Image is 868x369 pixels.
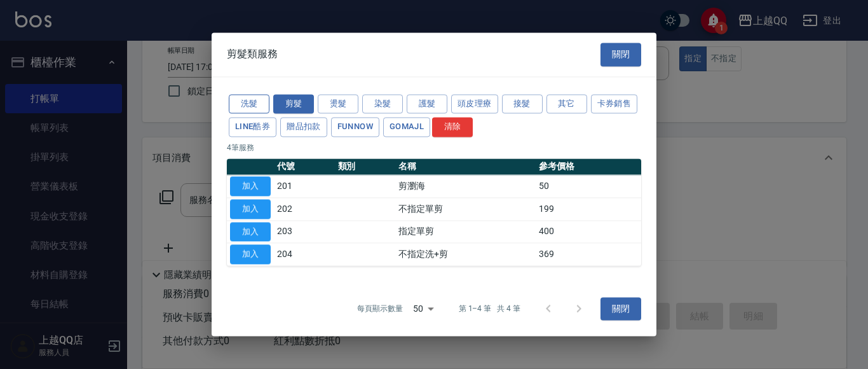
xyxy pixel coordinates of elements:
[274,243,335,266] td: 204
[227,48,278,61] span: 剪髮類服務
[230,199,271,219] button: 加入
[459,303,520,315] p: 第 1–4 筆 共 4 筆
[546,94,587,114] button: 其它
[357,303,403,315] p: 每頁顯示數量
[536,198,641,221] td: 199
[591,94,638,114] button: 卡券銷售
[536,175,641,198] td: 50
[451,94,498,114] button: 頭皮理療
[536,158,641,175] th: 參考價格
[227,142,641,153] p: 4 筆服務
[274,158,335,175] th: 代號
[230,222,271,242] button: 加入
[600,297,641,321] button: 關閉
[230,176,271,196] button: 加入
[274,175,335,198] td: 201
[395,198,536,221] td: 不指定單剪
[280,118,327,137] button: 贈品扣款
[230,245,271,265] button: 加入
[362,94,403,114] button: 染髮
[502,94,543,114] button: 接髮
[536,243,641,266] td: 369
[395,220,536,243] td: 指定單剪
[432,118,473,137] button: 清除
[408,291,438,326] div: 50
[229,94,269,114] button: 洗髮
[318,94,358,114] button: 燙髮
[274,198,335,221] td: 202
[331,118,379,137] button: FUNNOW
[536,220,641,243] td: 400
[395,243,536,266] td: 不指定洗+剪
[600,43,641,66] button: 關閉
[273,94,314,114] button: 剪髮
[274,220,335,243] td: 203
[407,94,447,114] button: 護髮
[395,158,536,175] th: 名稱
[383,118,430,137] button: GOMAJL
[335,158,396,175] th: 類別
[229,118,276,137] button: LINE酷券
[395,175,536,198] td: 剪瀏海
